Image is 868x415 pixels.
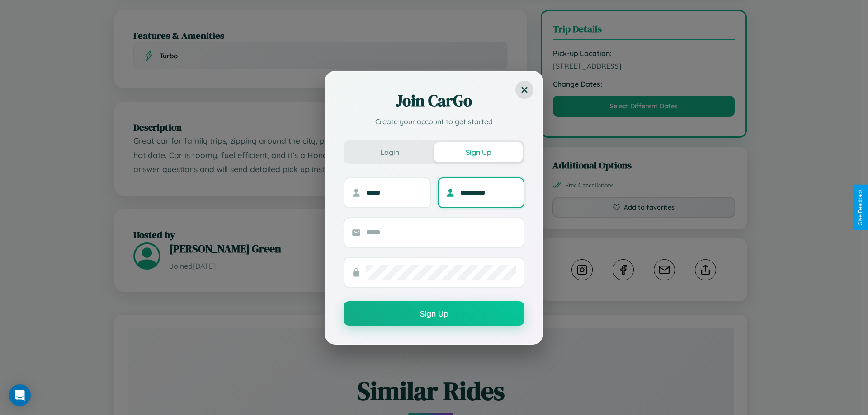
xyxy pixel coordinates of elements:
[344,116,524,127] p: Create your account to get started
[344,90,524,112] h2: Join CarGo
[857,189,863,226] div: Give Feedback
[344,301,524,326] button: Sign Up
[345,142,434,162] button: Login
[9,384,31,406] div: Open Intercom Messenger
[434,142,523,162] button: Sign Up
